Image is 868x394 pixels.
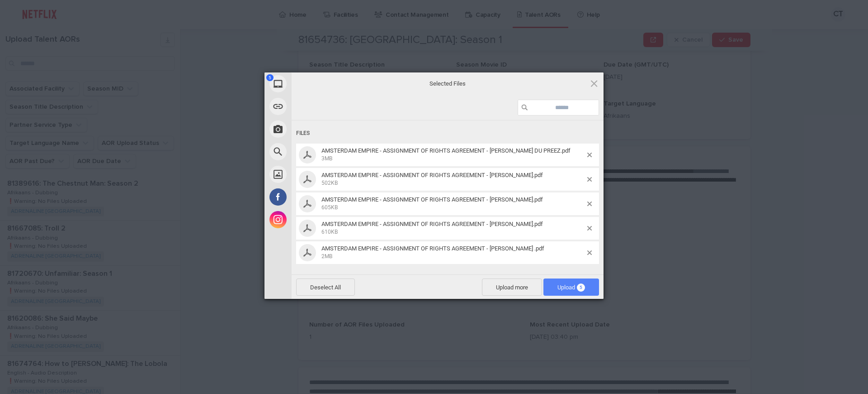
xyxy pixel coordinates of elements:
span: 610KB [321,229,338,235]
span: Upload [543,279,599,296]
div: Take Photo [264,118,373,140]
span: AMSTERDAM EMPIRE - ASSIGNMENT OF RIGHTS AGREEMENT - JOHAN ESTHERHUIZEN .pdf [319,245,587,260]
div: My Device [264,72,373,95]
span: AMSTERDAM EMPIRE - ASSIGNMENT OF RIGHTS AGREEMENT - [PERSON_NAME].pdf [321,196,543,203]
span: Click here or hit ESC to close picker [589,78,599,88]
span: Selected Files [357,80,538,88]
span: AMSTERDAM EMPIRE - ASSIGNMENT OF RIGHTS AGREEMENT - [PERSON_NAME] .pdf [321,245,544,252]
span: AMSTERDAM EMPIRE - ASSIGNMENT OF RIGHTS AGREEMENT - ALMARIE DU PREEZ.pdf [319,147,587,162]
span: AMSTERDAM EMPIRE - ASSIGNMENT OF RIGHTS AGREEMENT - CAREL CRONJE.pdf [319,196,587,211]
div: Web Search [264,140,373,163]
span: Deselect All [296,279,355,296]
div: Files [296,125,599,142]
span: 5 [577,283,585,292]
span: 605KB [321,204,338,211]
div: Instagram [264,208,373,231]
div: Unsplash [264,163,373,186]
span: AMSTERDAM EMPIRE - ASSIGNMENT OF RIGHTS AGREEMENT - AYDEN CROY.pdf [319,172,587,187]
span: Upload more [482,279,542,296]
span: Upload [557,284,585,291]
div: Facebook [264,186,373,208]
span: AMSTERDAM EMPIRE - ASSIGNMENT OF RIGHTS AGREEMENT - [PERSON_NAME].pdf [321,221,543,227]
span: 502KB [321,180,338,186]
span: AMSTERDAM EMPIRE - ASSIGNMENT OF RIGHTS AGREEMENT - CHARLENE LE ROUX.pdf [319,221,587,235]
span: 3MB [321,155,332,162]
span: AMSTERDAM EMPIRE - ASSIGNMENT OF RIGHTS AGREEMENT - [PERSON_NAME].pdf [321,172,543,178]
div: Link (URL) [264,95,373,118]
span: 2MB [321,253,332,259]
span: AMSTERDAM EMPIRE - ASSIGNMENT OF RIGHTS AGREEMENT - [PERSON_NAME] DU PREEZ.pdf [321,147,571,154]
span: 5 [266,74,274,81]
